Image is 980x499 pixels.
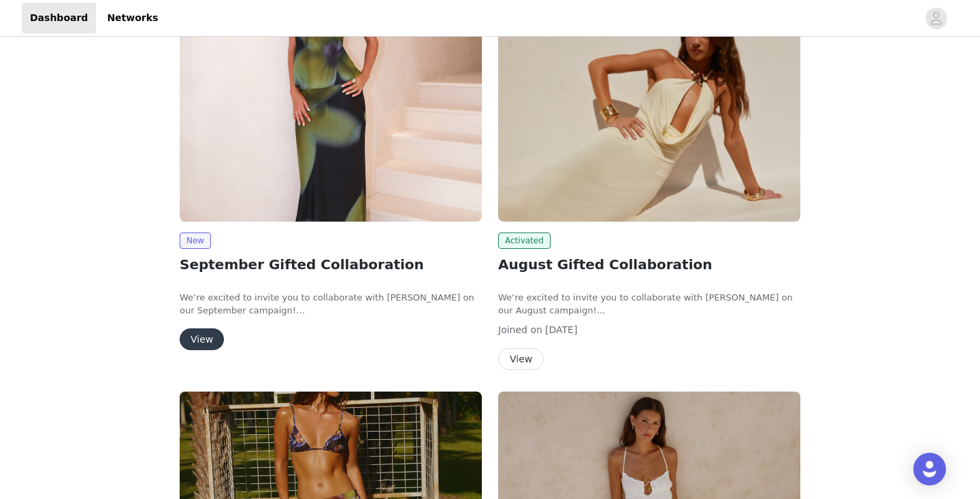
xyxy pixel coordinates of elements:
h2: August Gifted Collaboration [498,254,800,275]
a: Dashboard [22,3,96,33]
a: View [498,354,544,364]
button: View [180,328,224,350]
p: We’re excited to invite you to collaborate with [PERSON_NAME] on our August campaign! [498,291,800,317]
span: New [180,233,211,249]
h2: September Gifted Collaboration [180,254,482,275]
p: We’re excited to invite you to collaborate with [PERSON_NAME] on our September campaign! [180,291,482,317]
div: avatar [930,7,943,29]
button: View [498,348,544,370]
span: Activated [498,233,551,249]
a: Networks [99,3,166,33]
a: View [180,334,224,345]
span: [DATE] [545,324,577,335]
div: Open Intercom Messenger [913,453,946,485]
span: Joined on [498,324,542,335]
